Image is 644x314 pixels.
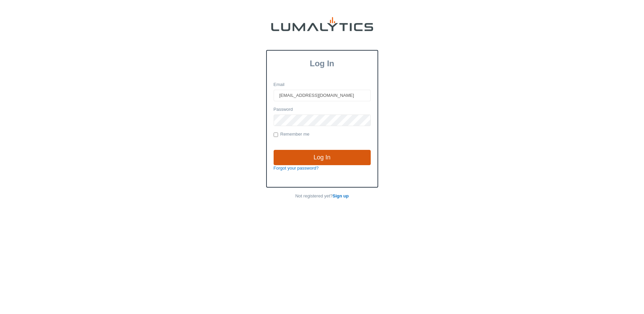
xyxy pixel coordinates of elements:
h3: Log In [267,59,378,68]
input: Log In [274,150,371,165]
p: Not registered yet? [266,193,378,199]
a: Sign up [333,193,349,198]
input: Remember me [274,133,278,137]
label: Remember me [274,131,310,138]
label: Password [274,106,293,113]
img: lumalytics-black-e9b537c871f77d9ce8d3a6940f85695cd68c596e3f819dc492052d1098752254.png [271,17,373,31]
input: Email [274,90,371,101]
label: Email [274,82,285,88]
a: Forgot your password? [274,165,319,171]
